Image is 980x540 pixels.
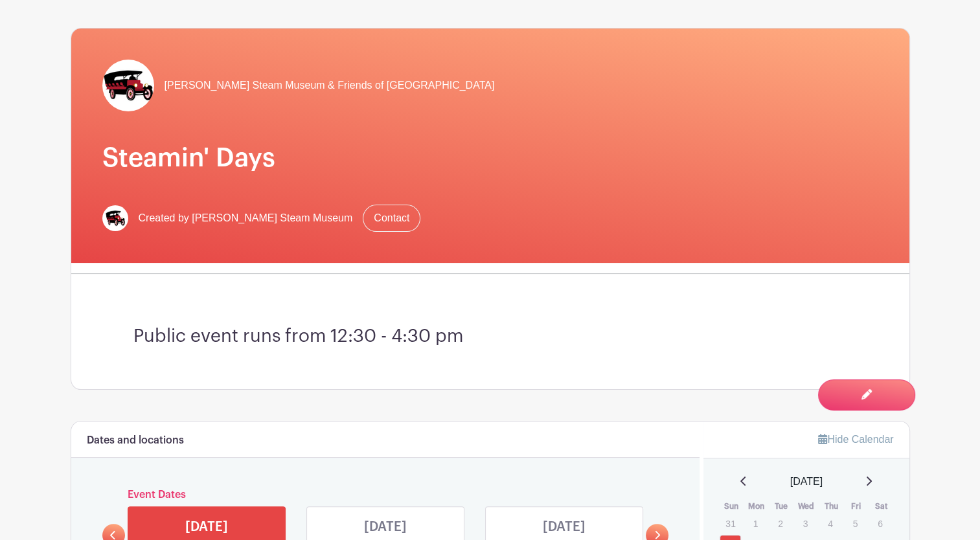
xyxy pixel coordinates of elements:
a: Hide Calendar [818,434,893,445]
h1: Steamin' Days [102,142,878,174]
p: 4 [819,513,841,534]
th: Mon [744,500,769,513]
p: 6 [869,513,891,534]
th: Wed [794,500,819,513]
p: 5 [845,513,866,534]
p: 3 [795,513,816,534]
th: Sun [719,500,744,513]
span: Created by [PERSON_NAME] Steam Museum [139,210,353,226]
a: Contact [363,205,420,232]
span: [DATE] [790,474,823,489]
p: 2 [769,513,791,534]
p: 31 [720,513,741,534]
h6: Event Dates [125,489,646,501]
th: Tue [769,500,794,513]
p: 1 [745,513,766,534]
h3: Public event runs from 12:30 - 4:30 pm [133,326,847,348]
span: [PERSON_NAME] Steam Museum & Friends of [GEOGRAPHIC_DATA] [165,78,495,93]
img: FINAL_LOGOS-15.jpg [102,205,128,231]
th: Sat [869,500,894,513]
img: FINAL_LOGOS-15.jpg [102,60,154,111]
th: Fri [844,500,869,513]
h6: Dates and locations [87,434,184,447]
th: Thu [819,500,844,513]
